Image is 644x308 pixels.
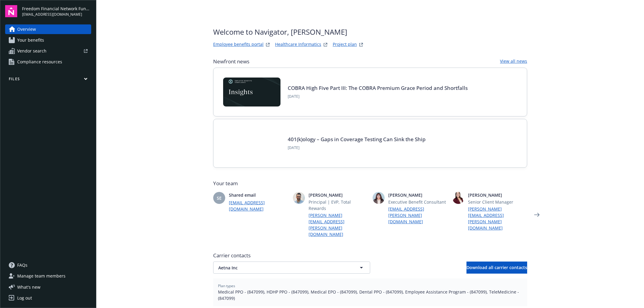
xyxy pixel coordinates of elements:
[223,129,280,158] img: Card Image - 401kology - Gaps in Coverage Testing - 08-27-25.jpg
[468,206,527,231] a: [PERSON_NAME][EMAIL_ADDRESS][PERSON_NAME][DOMAIN_NAME]
[218,265,344,271] span: Aetna Inc
[17,24,36,34] span: Overview
[17,57,62,67] span: Compliance resources
[309,192,368,198] span: [PERSON_NAME]
[288,145,426,151] span: [DATE]
[466,265,527,270] span: Download all carrier contacts
[333,41,357,48] a: Project plan
[5,284,50,290] button: What's new
[388,206,447,225] a: [EMAIL_ADDRESS][PERSON_NAME][DOMAIN_NAME]
[468,192,527,198] span: [PERSON_NAME]
[5,24,91,34] a: Overview
[532,210,542,220] a: Next
[218,283,522,289] span: Plan types
[229,192,288,198] span: Shared email
[213,180,527,187] span: Your team
[5,76,91,84] button: Files
[288,94,468,99] span: [DATE]
[229,199,288,212] a: [EMAIL_ADDRESS][DOMAIN_NAME]
[322,41,329,48] a: springbukWebsite
[17,260,27,270] span: FAQs
[293,192,305,204] img: photo
[17,293,32,303] div: Log out
[17,35,44,45] span: Your benefits
[218,289,522,301] span: Medical PPO - (847099), HDHP PPO - (847099), Medical EPO - (847099), Dental PPO - (847099), Emplo...
[5,57,91,67] a: Compliance resources
[309,212,368,237] a: [PERSON_NAME][EMAIL_ADDRESS][PERSON_NAME][DOMAIN_NAME]
[17,284,40,290] span: What ' s new
[213,58,249,65] span: Newfront news
[309,199,368,211] span: Principal | EVP, Total Rewards
[217,195,222,201] span: SE
[388,192,447,198] span: [PERSON_NAME]
[17,46,46,56] span: Vendor search
[275,41,321,48] a: Healthcare Informatics
[388,199,447,205] span: Executive Benefit Consultant
[17,271,66,281] span: Manage team members
[213,252,527,259] span: Carrier contacts
[22,5,91,12] span: Freedom Financial Network Funding, LLC
[288,84,468,91] a: COBRA High Five Part III: The COBRA Premium Grace Period and Shortfalls
[5,5,17,17] img: navigator-logo.svg
[213,27,365,37] span: Welcome to Navigator , [PERSON_NAME]
[5,46,91,56] a: Vendor search
[213,41,264,48] a: Employee benefits portal
[500,58,527,65] a: View all news
[5,260,91,270] a: FAQs
[213,262,370,274] button: Aetna Inc
[357,41,365,48] a: projectPlanWebsite
[466,262,527,274] button: Download all carrier contacts
[22,12,91,17] span: [EMAIL_ADDRESS][DOMAIN_NAME]
[5,271,91,281] a: Manage team members
[373,192,385,204] img: photo
[452,192,464,204] img: photo
[22,5,91,17] button: Freedom Financial Network Funding, LLC[EMAIL_ADDRESS][DOMAIN_NAME]
[223,78,280,106] img: Card Image - EB Compliance Insights.png
[468,199,527,205] span: Senior Client Manager
[264,41,271,48] a: striveWebsite
[5,35,91,45] a: Your benefits
[288,136,426,143] a: 401(k)ology – Gaps in Coverage Testing Can Sink the Ship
